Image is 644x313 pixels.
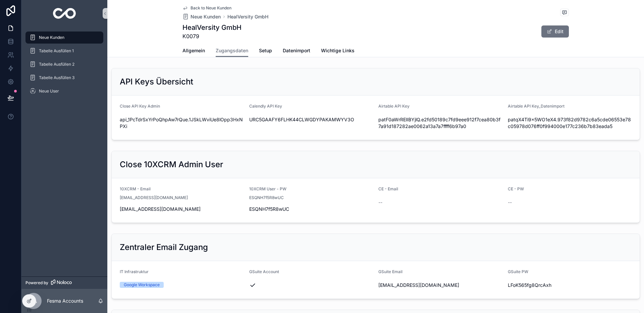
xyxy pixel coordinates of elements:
h2: Close 10XCRM Admin User [120,159,223,170]
span: GSuite Account [249,269,279,274]
img: App logo [53,8,76,19]
div: Google Workspace [124,282,160,288]
a: Back to Neue Kunden [182,5,231,11]
a: Tabelle Ausfüllen 1 [25,45,103,57]
span: Tabelle Ausfüllen 1 [39,48,74,54]
span: GSuite PW [508,269,528,274]
span: patF0aWrRElIBYjlQ.e2fd50189c7fd9eee912f7cea80b3f7a91d187282ae0062a13a7a7ffff6b97a0 [378,116,502,130]
span: [EMAIL_ADDRESS][DOMAIN_NAME] [120,206,244,212]
a: HealVersity GmbH [227,13,268,20]
span: patqX4Ti9x5WO1eX4.973f82d9782c6a5cde06553e78c05978d076ff0f994000e177c236b7b83eada5 [508,116,632,130]
span: GSuite Email [378,269,402,274]
span: Datenimport [283,47,310,54]
span: Calendly API Key [249,104,282,109]
span: Airtable API Key_Datenimport [508,104,565,109]
a: Powered by [21,276,107,289]
span: Powered by [25,280,48,286]
span: ESQNH7f5R8wUC [249,206,373,212]
a: Setup [259,45,272,58]
span: [EMAIL_ADDRESS][DOMAIN_NAME] [378,282,502,289]
a: Neue Kunden [182,13,221,20]
span: Allgemein [182,47,205,54]
span: Neue Kunden [191,13,221,20]
span: IT Infrastruktur [120,269,149,274]
a: Allgemein [182,45,205,58]
span: Zugangsdaten [216,47,248,54]
h2: API Keys Übersicht [120,76,193,87]
span: 10XCRM User - PW [249,186,286,191]
span: -- [378,199,382,206]
a: Datenimport [283,45,310,58]
span: Wichtige Links [321,47,355,54]
span: CE - Email [378,186,398,191]
span: Close API Key Admin [120,104,160,109]
span: -- [508,199,512,206]
span: URC5GAAFY6FLHK44CLWGDYPAKAMWYV3O [249,116,373,123]
a: Wichtige Links [321,45,355,58]
a: Tabelle Ausfüllen 3 [25,72,103,84]
a: Neue User [25,85,103,97]
span: CE - PW [508,186,524,191]
span: Neue User [39,88,59,94]
span: Neue Kunden [39,35,64,40]
span: LFoK565fg8QrcAxh [508,282,632,289]
button: Edit [541,25,569,38]
span: Airtable API Key [378,104,410,109]
span: K0079 [182,32,241,40]
p: Fesma Accounts [47,298,83,304]
span: ESQNH7f5R8wUC [249,195,284,200]
a: Zugangsdaten [216,45,248,57]
h1: HealVersity GmbH [182,23,241,32]
span: Setup [259,47,272,54]
span: Tabelle Ausfüllen 3 [39,75,74,80]
a: Neue Kunden [25,32,103,44]
div: scrollable content [21,27,107,106]
span: Back to Neue Kunden [191,5,231,11]
span: 10XCRM - Email [120,186,151,191]
a: Tabelle Ausfüllen 2 [25,58,103,70]
span: [EMAIL_ADDRESS][DOMAIN_NAME] [120,195,188,200]
span: api_1PcTdrSxYrPoQhpAw7rQue.1JSkLWviUe8lOpp3HxNPXi [120,116,244,130]
span: Tabelle Ausfüllen 2 [39,62,74,67]
h2: Zentraler Email Zugang [120,242,208,253]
